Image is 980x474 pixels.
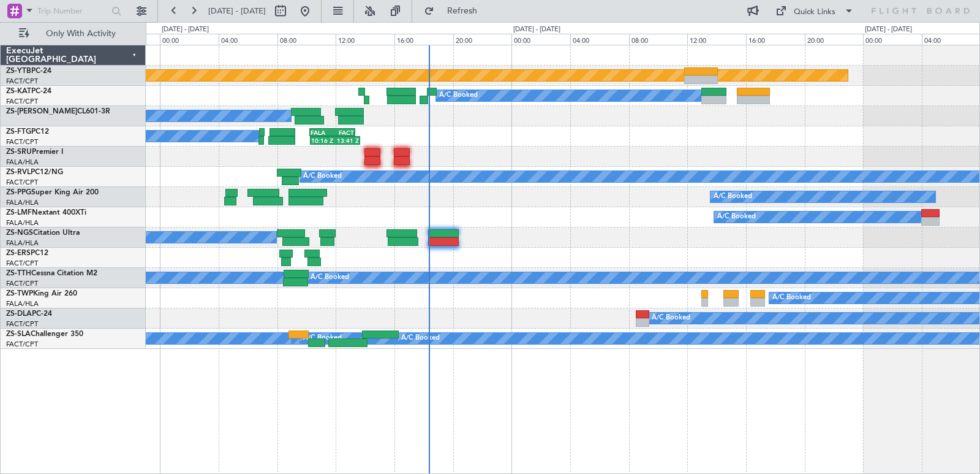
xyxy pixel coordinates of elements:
a: ZS-YTBPC-24 [6,67,51,75]
div: A/C Booked [401,329,440,348]
div: 20:00 [453,34,512,45]
div: 00:00 [160,34,219,45]
a: ZS-DLAPC-24 [6,310,52,318]
div: [DATE] - [DATE] [513,25,560,35]
div: [DATE] - [DATE] [865,25,912,35]
span: ZS-PPG [6,189,31,196]
div: 12:00 [336,34,394,45]
a: FACT/CPT [6,319,38,329]
span: ZS-ERS [6,250,31,257]
span: Refresh [437,7,488,15]
div: 20:00 [805,34,864,45]
a: FACT/CPT [6,279,38,288]
span: ZS-TTH [6,270,31,277]
span: ZS-DLA [6,310,32,318]
a: FALA/HLA [6,299,39,308]
span: ZS-RVL [6,169,31,176]
div: A/C Booked [652,309,690,327]
a: ZS-SRUPremier I [6,148,63,156]
div: Quick Links [794,6,835,18]
a: FALA/HLA [6,158,39,167]
span: ZS-SRU [6,148,32,156]
div: 16:00 [394,34,453,45]
div: 04:00 [219,34,277,45]
div: [DATE] - [DATE] [162,25,209,35]
span: ZS-YTB [6,67,31,75]
a: FACT/CPT [6,340,38,349]
a: ZS-RVLPC12/NG [6,169,63,176]
button: Only With Activity [13,24,133,44]
div: FACT [332,129,353,136]
a: FALA/HLA [6,198,39,207]
span: ZS-KAT [6,88,31,95]
div: A/C Booked [714,188,752,206]
a: FACT/CPT [6,178,38,187]
div: A/C Booked [439,86,478,105]
button: Quick Links [769,1,860,21]
span: ZS-NGS [6,229,33,237]
span: ZS-FTG [6,128,31,136]
div: 12:00 [687,34,746,45]
span: ZS-SLA [6,331,31,338]
div: 10:16 Z [311,137,335,144]
span: Only With Activity [32,29,129,38]
div: 00:00 [511,34,570,45]
a: ZS-ERSPC12 [6,250,48,257]
span: ZS-LMF [6,209,32,216]
div: 00:00 [863,34,922,45]
button: Refresh [418,1,492,21]
span: [DATE] - [DATE] [208,6,266,17]
a: ZS-PPGSuper King Air 200 [6,189,99,196]
div: FALA [311,129,332,136]
div: A/C Booked [772,289,811,307]
a: FACT/CPT [6,97,38,106]
a: FALA/HLA [6,239,39,248]
div: 16:00 [746,34,805,45]
div: 08:00 [277,34,336,45]
input: Trip Number [37,2,108,20]
span: ZS-[PERSON_NAME] [6,108,77,115]
a: ZS-FTGPC12 [6,128,49,136]
span: ZS-TWP [6,290,33,297]
a: ZS-TTHCessna Citation M2 [6,270,97,277]
a: FACT/CPT [6,137,38,147]
a: ZS-NGSCitation Ultra [6,229,80,237]
div: A/C Booked [311,269,349,287]
a: FALA/HLA [6,218,39,227]
a: ZS-LMFNextant 400XTi [6,209,86,216]
div: 04:00 [570,34,629,45]
a: ZS-SLAChallenger 350 [6,331,83,338]
div: 08:00 [629,34,688,45]
div: A/C Booked [303,167,342,186]
a: FACT/CPT [6,77,38,86]
a: ZS-KATPC-24 [6,88,51,95]
div: A/C Booked [717,208,756,226]
div: A/C Booked [303,329,342,348]
a: ZS-TWPKing Air 260 [6,290,77,297]
a: ZS-[PERSON_NAME]CL601-3R [6,108,110,115]
a: FACT/CPT [6,259,38,268]
div: 13:41 Z [335,137,359,144]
